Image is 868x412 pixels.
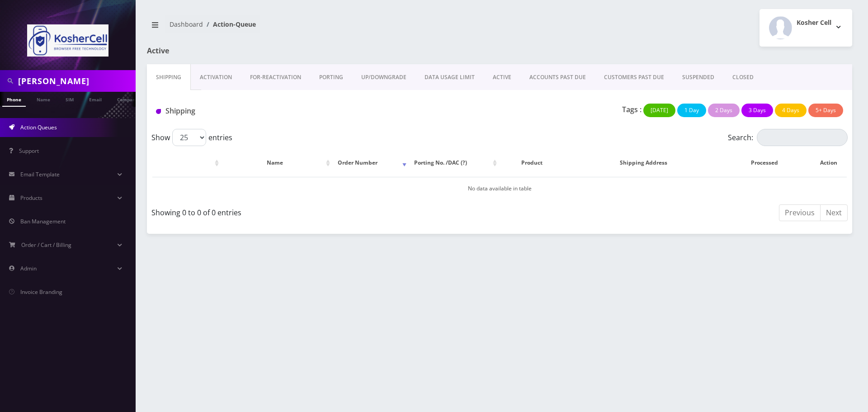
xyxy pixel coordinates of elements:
a: ACCOUNTS PAST DUE [520,64,595,90]
a: ACTIVE [484,64,520,90]
h1: Shipping [156,107,376,115]
a: Shipping [147,64,191,90]
th: Processed: activate to sort column ascending [724,150,809,176]
img: KosherCell [27,24,108,57]
a: SIM [61,92,78,106]
button: Kosher Cell [759,9,852,47]
th: Shipping Address [565,150,723,176]
th: Porting No. /DAC (?): activate to sort column ascending [410,150,499,176]
label: Show entries [151,129,232,146]
button: 5+ Days [808,104,843,117]
a: Activation [191,64,241,90]
input: Search in Company [18,72,133,90]
a: Company [113,92,143,106]
a: UP/DOWNGRADE [352,64,415,90]
span: Ban Management [20,218,66,225]
h1: Active [147,47,373,55]
h2: Kosher Cell [797,19,831,27]
button: 3 Days [741,104,773,117]
a: Next [820,204,848,221]
label: Search: [728,129,848,146]
a: PORTING [310,64,352,90]
button: 1 Day [677,104,706,117]
th: : activate to sort column ascending [152,150,221,176]
img: Shipping [156,109,161,114]
a: SUSPENDED [673,64,723,90]
th: Name: activate to sort column ascending [222,150,332,176]
a: CUSTOMERS PAST DUE [595,64,673,90]
p: Tags : [622,104,642,115]
button: 4 Days [775,104,807,117]
input: Search: [757,129,848,146]
button: [DATE] [643,104,675,117]
a: Email [85,92,106,106]
nav: breadcrumb [147,15,493,41]
a: FOR-REActivation [241,64,310,90]
th: Order Number: activate to sort column ascending [333,150,409,176]
a: Name [32,92,55,106]
a: Phone [2,92,26,107]
span: Email Template [20,170,60,178]
span: Products [20,194,42,202]
a: CLOSED [723,64,763,90]
a: Previous [779,204,821,221]
th: Product [500,150,564,176]
th: Action [810,150,847,176]
a: Dashboard [170,20,203,28]
div: Showing 0 to 0 of 0 entries [151,204,493,218]
span: Action Queues [20,123,57,131]
a: DATA USAGE LIMIT [415,64,484,90]
span: Support [19,147,39,155]
li: Action-Queue [203,19,256,29]
span: Admin [20,265,37,272]
td: No data available in table [152,177,847,200]
select: Showentries [172,129,206,146]
span: Order / Cart / Billing [21,241,71,249]
button: 2 Days [708,104,740,117]
span: Invoice Branding [20,288,62,296]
